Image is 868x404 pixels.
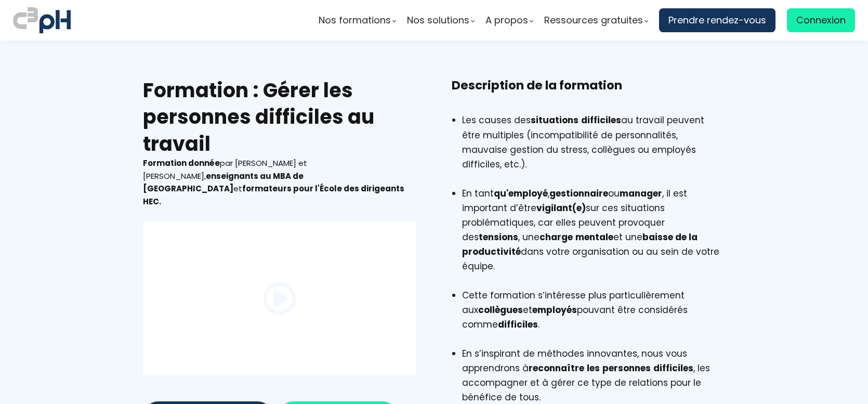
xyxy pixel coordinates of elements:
[143,171,304,194] b: enseignants au MBA de [GEOGRAPHIC_DATA]
[540,231,573,243] b: charge
[319,12,391,28] span: Nos formations
[462,231,698,258] b: baisse de la productivité
[575,231,613,243] b: mentale
[796,12,846,28] span: Connexion
[143,77,416,157] h2: Formation : Gérer les personnes difficiles au travail
[531,114,578,126] b: situations
[581,114,621,126] b: difficiles
[549,187,608,200] b: gestionnaire
[462,113,725,186] li: Les causes des au travail peuvent être multiples (incompatibilité de personnalités, mauvaise gest...
[544,12,643,28] span: Ressources gratuites
[532,304,577,316] b: employés
[479,231,518,243] b: tensions
[143,157,416,208] div: par [PERSON_NAME] et [PERSON_NAME], et
[494,187,548,200] b: qu'employé
[478,304,523,316] b: collègues
[452,77,725,110] h3: Description de la formation
[668,12,766,28] span: Prendre rendez-vous
[407,12,469,28] span: Nos solutions
[653,362,693,374] b: difficiles
[659,8,775,32] a: Prendre rendez-vous
[485,12,528,28] span: A propos
[602,362,651,374] b: personnes
[462,288,725,346] li: Cette formation s’intéresse plus particulièrement aux et pouvant être considérés comme .
[13,5,71,35] img: logo C3PH
[787,8,855,32] a: Connexion
[143,158,220,168] b: Formation donnée
[462,186,725,288] li: En tant , ou , il est important d’être sur ces situations problématiques, car elles peuvent provo...
[587,362,600,374] b: les
[620,187,662,200] b: manager
[536,202,586,214] b: vigilant(e)
[529,362,584,374] b: reconnaître
[498,318,538,331] b: difficiles
[143,183,404,207] b: formateurs pour l'École des dirigeants HEC.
